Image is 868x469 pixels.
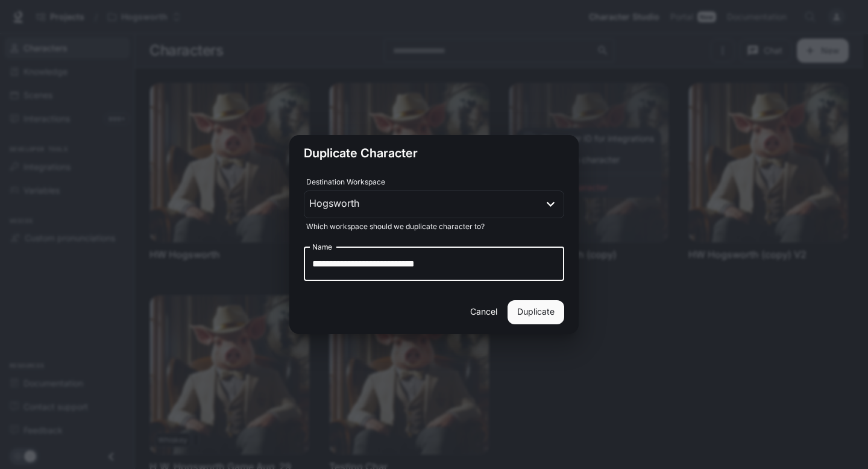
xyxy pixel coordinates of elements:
label: Name [312,242,332,252]
button: Cancel [464,300,503,324]
span: Which workspace should we duplicate character to? [304,221,564,233]
h2: Duplicate Character [289,135,579,171]
p: Hogsworth [309,196,359,212]
span: Destination Workspace [304,176,564,188]
button: Duplicate [508,300,564,324]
